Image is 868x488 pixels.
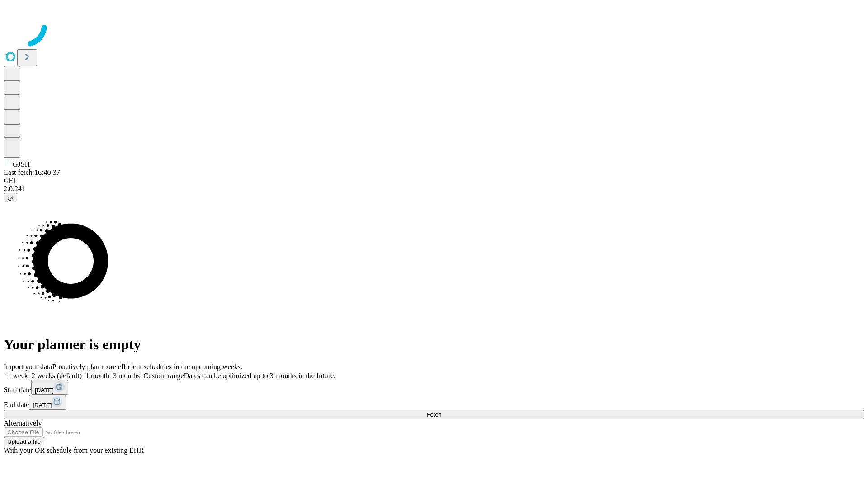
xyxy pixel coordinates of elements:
[33,402,52,408] span: [DATE]
[4,419,42,427] span: Alternatively
[52,363,242,371] span: Proactively plan more efficient schedules in the upcoming weeks.
[7,372,28,380] span: 1 week
[184,372,335,380] span: Dates can be optimized up to 3 months in the future.
[85,372,109,380] span: 1 month
[4,185,864,193] div: 2.0.241
[31,380,68,395] button: [DATE]
[4,177,864,185] div: GEI
[4,336,864,353] h1: Your planner is empty
[13,160,30,168] span: GJSH
[4,363,52,371] span: Import your data
[29,395,66,410] button: [DATE]
[32,372,82,380] span: 2 weeks (default)
[35,387,54,394] span: [DATE]
[4,437,44,446] button: Upload a file
[113,372,140,380] span: 3 months
[4,446,144,454] span: With your OR schedule from your existing EHR
[4,395,864,410] div: End date
[4,193,17,202] button: @
[143,372,184,380] span: Custom range
[7,194,14,201] span: @
[4,380,864,395] div: Start date
[426,411,441,418] span: Fetch
[4,169,60,176] span: Last fetch: 16:40:37
[4,410,864,419] button: Fetch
